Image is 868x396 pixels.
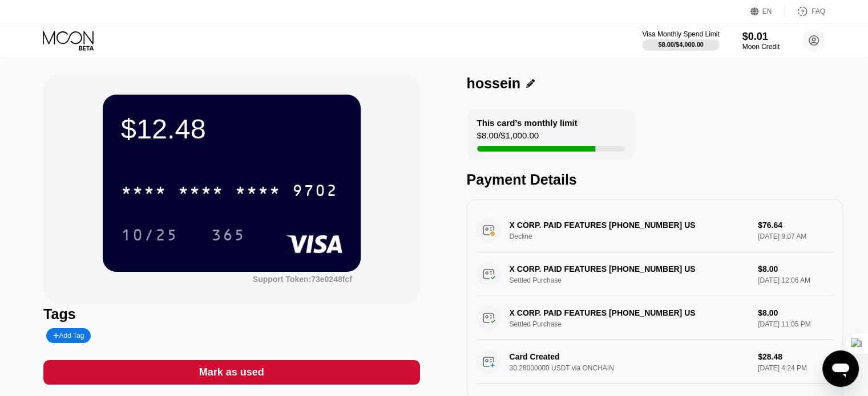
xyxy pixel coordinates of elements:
[46,328,91,343] div: Add Tag
[477,130,539,146] div: $8.00 / $1,000.00
[477,118,578,128] div: This card’s monthly limit
[750,6,785,17] div: EN
[742,31,780,51] div: $0.01Moon Credit
[292,183,338,201] div: 9702
[742,43,780,51] div: Moon Credit
[112,221,187,249] div: 10/25
[53,332,84,340] div: Add Tag
[658,41,704,48] div: $8.00 / $4,000.00
[43,360,419,385] div: Mark as used
[253,275,352,284] div: Support Token: 73e0248fcf
[203,221,254,249] div: 365
[742,31,780,43] div: $0.01
[121,113,342,145] div: $12.48
[642,30,719,51] div: Visa Monthly Spend Limit$8.00/$4,000.00
[253,275,352,284] div: Support Token:73e0248fcf
[642,30,719,38] div: Visa Monthly Spend Limit
[121,227,178,246] div: 10/25
[822,350,859,387] iframe: Button to launch messaging window
[467,172,843,188] div: Payment Details
[211,227,245,246] div: 365
[785,6,825,17] div: FAQ
[467,75,520,92] div: hossein
[199,366,264,379] div: Mark as used
[812,7,825,15] div: FAQ
[43,306,419,322] div: Tags
[762,7,772,15] div: EN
